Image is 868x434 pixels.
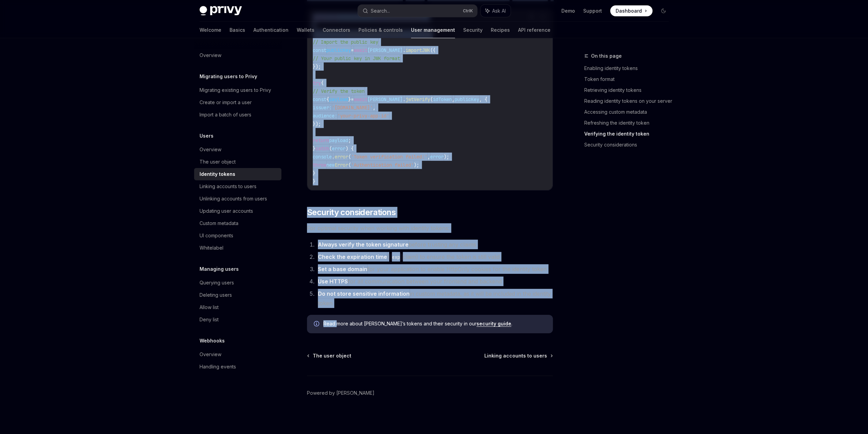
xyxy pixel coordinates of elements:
[313,121,321,127] span: });
[403,96,406,102] span: .
[358,5,477,17] button: Search...CtrlK
[194,49,281,61] a: Overview
[308,352,351,359] a: The user object
[351,154,427,160] span: 'Token verification failed:'
[194,168,281,180] a: Identity tokens
[316,240,553,249] li: before trusting any claims
[315,145,329,152] span: catch
[348,96,351,102] span: }
[297,22,314,38] a: Wallets
[194,96,281,109] a: Create or import a user
[463,8,473,14] span: Ctrl K
[200,170,235,178] div: Identity tokens
[326,96,329,102] span: {
[348,162,351,168] span: (
[329,137,348,143] span: payload
[194,109,281,121] a: Import a batch of users
[358,22,403,38] a: Policies & controls
[200,111,251,119] div: Import a batch of users
[313,80,321,86] span: try
[337,113,389,119] span: 'your-privy-app-id'
[430,154,444,160] span: error
[200,132,214,140] h5: Users
[194,361,281,373] a: Handling events
[194,193,281,205] a: Unlinking accounts from users
[194,217,281,229] a: Custom metadata
[194,205,281,217] a: Updating user accounts
[318,241,409,248] strong: Always verify the token signature
[200,316,219,324] div: Deny list
[313,64,321,70] span: });
[351,96,354,102] span: =
[348,154,351,160] span: (
[476,321,511,327] a: security guide
[406,96,430,102] span: jwtVerify
[313,170,315,176] span: }
[414,162,419,168] span: );
[484,352,547,359] span: Linking accounts to users
[351,47,354,53] span: =
[584,74,674,85] a: Token format
[411,22,455,38] a: User management
[200,86,271,94] div: Migrating existing users to Privy
[584,63,674,74] a: Enabling identity tokens
[316,289,553,308] li: in custom metadata, as it will be included in the identity token
[313,96,326,102] span: const
[200,291,232,299] div: Deleting users
[200,350,221,359] div: Overview
[584,96,674,107] a: Reading identity tokens on your server
[591,52,622,60] span: On this page
[200,265,239,273] h5: Managing users
[200,207,253,215] div: Updating user accounts
[253,22,289,38] a: Authentication
[194,301,281,313] a: Allow list
[406,47,430,53] span: importJWK
[348,137,351,143] span: ;
[479,96,487,102] span: , {
[194,348,281,361] a: Overview
[200,195,267,203] div: Unlinking accounts from users
[200,279,234,287] div: Querying users
[194,229,281,242] a: UI components
[313,88,365,94] span: // Verify the token
[200,98,252,107] div: Create or import a user
[200,363,236,371] div: Handling events
[452,96,455,102] span: ,
[316,252,553,262] li: ( claim) to ensure the token is still valid
[318,278,348,285] strong: Use HTTPS
[403,47,406,53] span: .
[313,352,351,359] span: The user object
[326,47,351,53] span: publicKey
[584,85,674,96] a: Retrieving identity tokens
[200,158,236,166] div: The user object
[200,22,221,38] a: Welcome
[230,22,245,38] a: Basics
[329,96,348,102] span: payload
[200,72,257,81] h5: Migrating users to Privy
[313,154,332,160] span: console
[200,232,233,240] div: UI components
[444,154,449,160] span: );
[658,5,669,16] button: Toggle dark mode
[584,139,674,150] a: Security considerations
[314,321,321,328] svg: Info
[194,143,281,156] a: Overview
[321,80,324,86] span: {
[316,264,553,274] li: for your application to enable HttpOnly cookies for the identity token
[518,22,550,38] a: API reference
[313,137,329,143] span: return
[345,145,354,152] span: ) {
[430,96,433,102] span: (
[318,266,367,272] strong: Set a base domain
[200,244,223,252] div: Whitelabel
[463,22,483,38] a: Security
[584,117,674,128] a: Refreshing the identity token
[194,84,281,96] a: Migrating existing users to Privy
[584,107,674,117] a: Accessing custom metadata
[194,180,281,193] a: Linking accounts to users
[491,22,510,38] a: Recipes
[335,154,348,160] span: error
[332,145,345,152] span: error
[332,154,335,160] span: .
[326,162,335,168] span: new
